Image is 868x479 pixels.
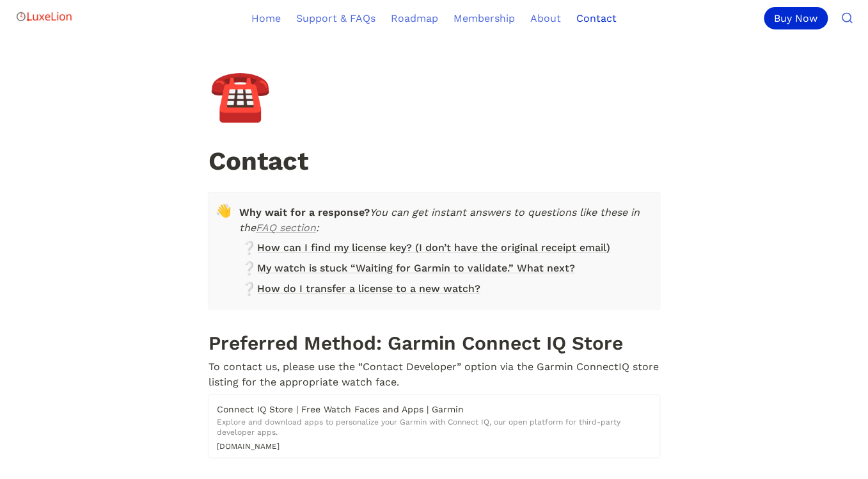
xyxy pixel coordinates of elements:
[15,4,73,29] img: Logo
[208,329,661,357] h1: Preferred Method: Garmin Connect IQ Store
[238,259,650,278] a: ❔My watch is stuck “Waiting for Garmin to validate.” What next?
[209,395,660,458] a: Connect IQ Store | Free Watch Faces and Apps | GarminExplore and download apps to personalize you...
[210,70,272,120] div: ☎️
[241,261,254,273] span: ❔
[217,403,660,416] h5: Connect IQ Store | Free Watch Faces and Apps | Garmin
[241,240,254,253] span: ❔
[764,7,833,29] a: Buy Now
[241,281,254,294] span: ❔
[217,417,660,437] p: Explore and download apps to personalize your Garmin with Connect IQ, our open platform for third...
[239,206,370,218] strong: Why wait for a response?
[238,238,650,257] a: ❔How can I find my license key? (I don’t have the original receipt email)
[258,240,611,256] span: How can I find my license key? (I don’t have the original receipt email)
[217,441,280,451] p: [DOMAIN_NAME]
[238,279,650,298] a: ❔How do I transfer a license to a new watch?
[258,281,481,296] span: How do I transfer a license to a new watch?
[208,357,661,392] p: To contact us, please use the “Contact Developer” option via the Garmin ConnectIQ store listing f...
[208,147,661,178] h1: Contact
[256,222,316,234] a: FAQ section
[316,222,319,234] em: :
[239,206,643,234] em: You can get instant answers to questions like these in the
[216,203,232,218] span: 👋
[258,261,576,276] span: My watch is stuck “Waiting for Garmin to validate.” What next?
[764,7,828,29] div: Buy Now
